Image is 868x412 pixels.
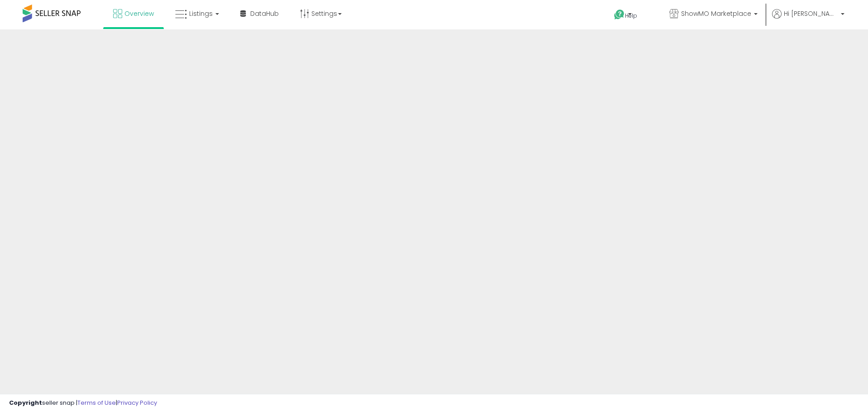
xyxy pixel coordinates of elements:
[614,9,625,20] i: Get Help
[607,2,655,29] a: Help
[124,9,154,18] span: Overview
[625,12,637,19] span: Help
[784,9,838,18] span: Hi [PERSON_NAME]
[250,9,279,18] span: DataHub
[772,9,844,29] a: Hi [PERSON_NAME]
[77,398,116,407] a: Terms of Use
[9,398,42,407] strong: Copyright
[9,399,157,407] div: seller snap | |
[189,9,213,18] span: Listings
[117,398,157,407] a: Privacy Policy
[681,9,751,18] span: ShowMO Marketplace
